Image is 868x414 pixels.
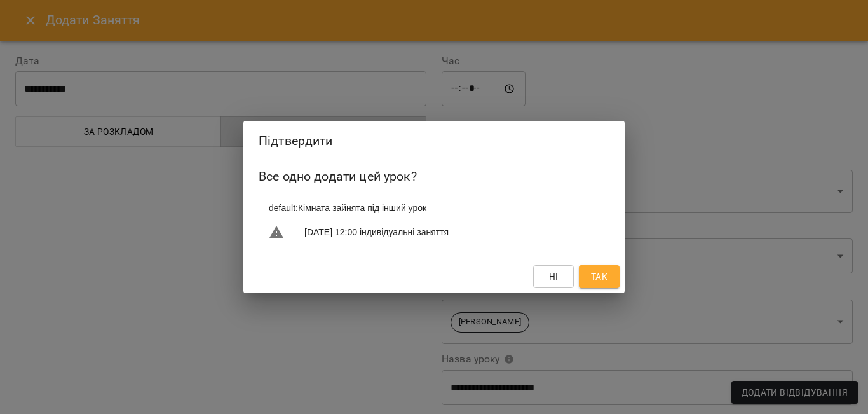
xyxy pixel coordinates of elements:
[259,167,609,186] h6: Все одно додати цей урок?
[579,265,620,288] button: Так
[549,269,559,284] span: Ні
[259,197,609,219] li: default : Кімната зайнята під інший урок
[259,131,609,151] h2: Підтвердити
[591,269,607,284] span: Так
[259,219,609,245] li: [DATE] 12:00 індивідуальні заняття
[533,265,574,288] button: Ні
